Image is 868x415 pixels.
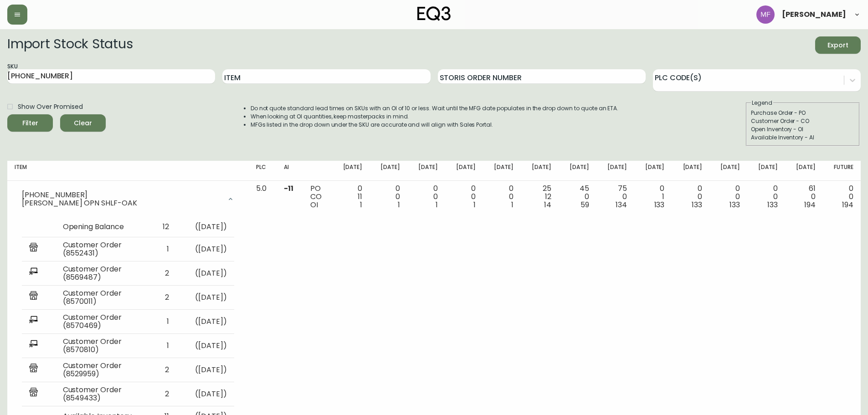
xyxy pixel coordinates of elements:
[15,184,241,214] div: [PHONE_NUMBER][PERSON_NAME] OPN SHLF-OAK
[756,5,775,24] img: 5fd4d8da6c6af95d0810e1fe9eb9239f
[642,184,665,209] div: 0 1
[445,161,483,181] th: [DATE]
[407,161,445,181] th: [DATE]
[147,334,177,358] td: 1
[370,161,407,181] th: [DATE]
[147,358,177,382] td: 2
[56,217,147,237] td: Opening Balance
[417,6,451,21] img: logo
[56,358,147,382] td: Customer Order (8529959)
[7,161,249,181] th: Item
[604,184,627,209] div: 75 0
[751,117,855,125] div: Customer Order - CO
[830,184,853,209] div: 0 0
[29,388,38,399] img: retail_report.svg
[692,200,702,210] span: 133
[147,261,177,286] td: 2
[67,118,98,129] span: Clear
[147,382,177,406] td: 2
[176,382,234,406] td: ( [DATE] )
[804,200,816,210] span: 194
[56,334,147,358] td: Customer Order (8570810)
[544,200,551,210] span: 14
[147,217,177,237] td: 12
[176,286,234,310] td: ( [DATE] )
[596,161,634,181] th: [DATE]
[436,200,438,210] span: 1
[580,200,589,210] span: 59
[332,161,370,181] th: [DATE]
[176,261,234,286] td: ( [DATE] )
[528,184,551,209] div: 25 12
[147,286,177,310] td: 2
[29,243,38,254] img: retail_report.svg
[251,113,619,121] li: When looking at OI quantities, keep masterpacks in mind.
[147,237,177,261] td: 1
[751,99,773,107] legend: Legend
[360,200,362,210] span: 1
[717,184,740,209] div: 0 0
[679,184,702,209] div: 0 0
[18,102,83,112] span: Show Over Promised
[566,184,589,209] div: 45 0
[785,161,823,181] th: [DATE]
[310,184,324,209] div: PO CO
[616,200,627,210] span: 134
[56,310,147,334] td: Customer Order (8570469)
[782,11,846,18] span: [PERSON_NAME]
[511,200,514,210] span: 1
[483,161,521,181] th: [DATE]
[751,109,855,117] div: Purchase Order - PO
[747,161,785,181] th: [DATE]
[29,267,38,278] img: ecommerce_report.svg
[490,184,514,209] div: 0 0
[767,200,778,210] span: 133
[29,364,38,374] img: retail_report.svg
[277,161,303,181] th: AI
[56,261,147,286] td: Customer Order (8569487)
[29,315,38,326] img: ecommerce_report.svg
[815,36,861,54] button: Export
[842,200,853,210] span: 194
[654,200,665,210] span: 133
[7,114,53,132] button: Filter
[521,161,559,181] th: [DATE]
[251,104,619,113] li: Do not quote standard lead times on SKUs with an OI of 10 or less. Wait until the MFG date popula...
[672,161,709,181] th: [DATE]
[176,358,234,382] td: ( [DATE] )
[339,184,362,209] div: 0 11
[176,217,234,237] td: ( [DATE] )
[792,184,816,209] div: 61 0
[709,161,747,181] th: [DATE]
[284,183,293,194] span: -11
[22,191,221,199] div: [PHONE_NUMBER]
[310,200,318,210] span: OI
[634,161,672,181] th: [DATE]
[56,286,147,310] td: Customer Order (8570011)
[60,114,106,132] button: Clear
[377,184,400,209] div: 0 0
[822,40,853,51] span: Export
[56,382,147,406] td: Customer Order (8549433)
[415,184,438,209] div: 0 0
[29,339,38,350] img: ecommerce_report.svg
[176,237,234,261] td: ( [DATE] )
[251,121,619,129] li: MFGs listed in the drop down under the SKU are accurate and will align with Sales Portal.
[176,310,234,334] td: ( [DATE] )
[56,237,147,261] td: Customer Order (8552431)
[559,161,596,181] th: [DATE]
[823,161,861,181] th: Future
[452,184,476,209] div: 0 0
[22,199,221,207] div: [PERSON_NAME] OPN SHLF-OAK
[751,133,855,142] div: Available Inventory - AI
[751,125,855,133] div: Open Inventory - OI
[176,334,234,358] td: ( [DATE] )
[7,36,133,54] h2: Import Stock Status
[147,310,177,334] td: 1
[473,200,476,210] span: 1
[398,200,400,210] span: 1
[29,291,38,302] img: retail_report.svg
[249,161,277,181] th: PLC
[755,184,778,209] div: 0 0
[729,200,740,210] span: 133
